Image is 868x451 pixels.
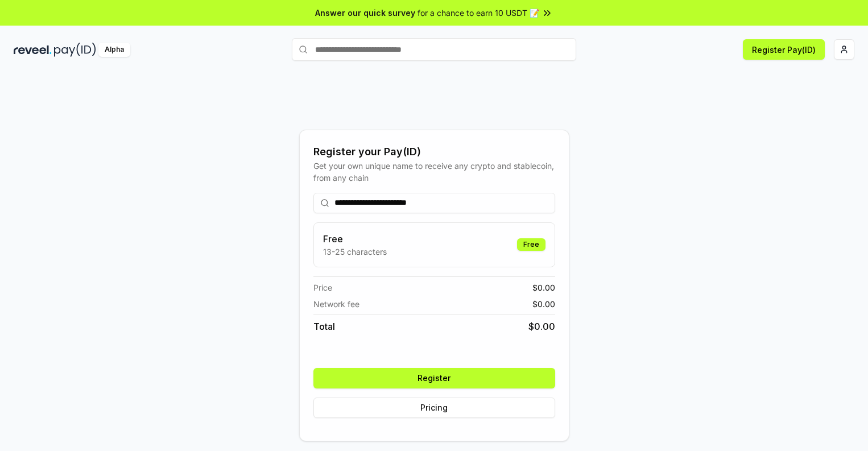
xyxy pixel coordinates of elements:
[532,282,555,293] span: $ 0.00
[313,282,332,293] span: Price
[313,368,555,388] button: Register
[54,43,96,57] img: pay_id
[517,238,545,251] div: Free
[14,43,52,57] img: reveel_dark
[743,39,825,60] button: Register Pay(ID)
[98,43,130,57] div: Alpha
[313,320,335,333] span: Total
[418,7,539,19] span: for a chance to earn 10 USDT 📝
[315,7,415,19] span: Answer our quick survey
[313,298,359,310] span: Network fee
[323,246,387,258] p: 13-25 characters
[323,232,387,246] h3: Free
[528,320,555,333] span: $ 0.00
[313,398,555,418] button: Pricing
[313,160,555,184] div: Get your own unique name to receive any crypto and stablecoin, from any chain
[532,298,555,310] span: $ 0.00
[313,144,555,160] div: Register your Pay(ID)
